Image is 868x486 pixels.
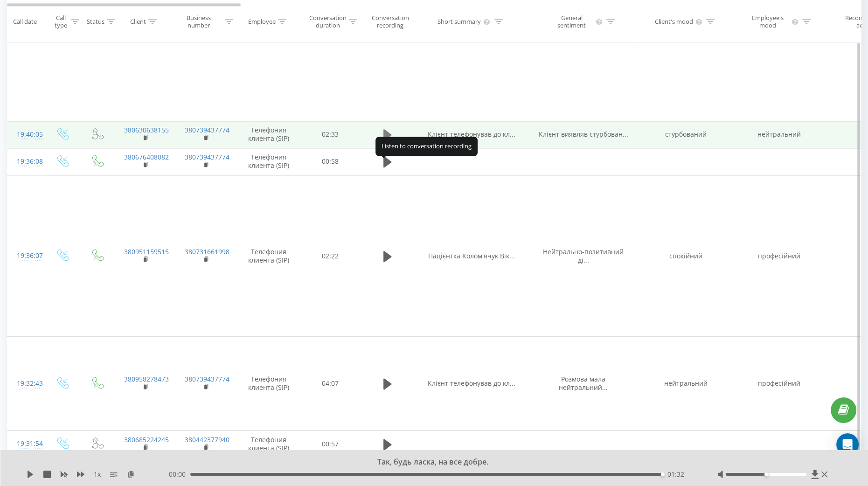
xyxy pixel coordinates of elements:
[185,153,229,161] a: 380739437774
[368,14,413,29] div: Conversation recording
[764,472,768,476] div: Accessibility label
[87,18,104,26] div: Status
[185,435,229,444] a: 380442377940
[428,130,515,139] span: Клієнт телефонував до кл...
[733,121,826,148] td: нейтральний
[236,430,301,458] td: Телефония клиента (SIP)
[639,175,733,337] td: спокійний
[301,148,360,175] td: 00:58
[175,14,223,29] div: Business number
[661,472,665,476] div: Accessibility label
[53,14,69,29] div: Call type
[236,121,301,148] td: Телефония клиента (SIP)
[185,375,229,383] a: 380739437774
[13,18,37,26] div: Call date
[667,470,684,479] span: 01:32
[124,125,169,134] a: 380630638155
[539,130,628,139] span: Клієнт виявляв стурбован...
[94,470,101,479] span: 1 x
[836,433,859,456] div: Open Intercom Messenger
[733,337,826,430] td: професійний
[301,121,360,148] td: 02:33
[185,125,229,134] a: 380739437774
[17,125,35,144] div: 19:40:05
[17,153,35,171] div: 19:36:08
[301,430,360,458] td: 00:57
[428,251,515,260] span: Пацієнтка Колом'ячук Вік...
[124,153,169,161] a: 380676408082
[236,175,301,337] td: Телефония клиента (SIP)
[543,247,624,264] span: Нейтрально-позитивний ді...
[309,14,347,29] div: Conversation duration
[248,18,276,26] div: Employee
[733,175,826,337] td: професійний
[301,337,360,430] td: 04:07
[236,337,301,430] td: Телефония клиента (SIP)
[124,247,169,256] a: 380951159515
[654,18,693,26] div: Client's mood
[124,375,169,383] a: 380958278473
[124,435,169,444] a: 380685224245
[236,148,301,175] td: Телефония клиента (SIP)
[301,175,360,337] td: 02:22
[107,457,750,467] div: Так, будь ласка, на все добре.
[559,375,608,392] span: Розмова мала нейтральний...
[745,14,790,29] div: Employee's mood
[549,14,594,29] div: General sentiment
[17,247,35,265] div: 19:36:07
[169,470,190,479] span: 00:00
[185,247,229,256] a: 380731661998
[17,375,35,393] div: 19:32:43
[639,337,733,430] td: нейтральний
[437,18,481,26] div: Short summary
[17,435,35,453] div: 19:31:54
[428,379,515,388] span: Клієнт телефонував до кл...
[130,18,146,26] div: Client
[375,137,478,155] div: Listen to conversation recording
[639,121,733,148] td: стурбований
